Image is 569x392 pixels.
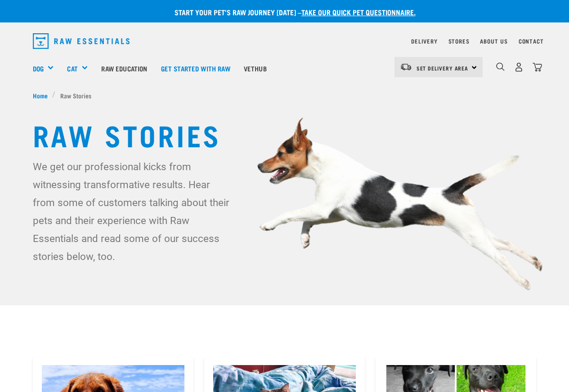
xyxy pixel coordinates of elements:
span: Home [33,91,48,100]
img: Raw Essentials Logo [33,33,130,49]
a: Contact [519,40,544,43]
a: Home [33,91,53,100]
span: Set Delivery Area [417,66,469,70]
a: take our quick pet questionnaire. [301,10,416,14]
a: About Us [480,40,507,43]
a: Vethub [237,50,273,86]
img: van-moving.png [400,63,412,71]
img: home-icon@2x.png [533,62,542,72]
nav: breadcrumbs [33,91,537,100]
a: Raw Education [94,50,154,86]
a: Stores [448,40,470,43]
img: user.png [514,62,524,72]
a: Cat [67,63,77,74]
a: Dog [33,63,44,74]
a: Delivery [411,40,437,43]
a: Get started with Raw [154,50,237,86]
img: home-icon-1@2x.png [496,62,505,71]
nav: dropdown navigation [26,30,544,53]
p: We get our professional kicks from witnessing transformative results. Hear from some of customers... [33,158,234,265]
h1: Raw Stories [33,118,537,150]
